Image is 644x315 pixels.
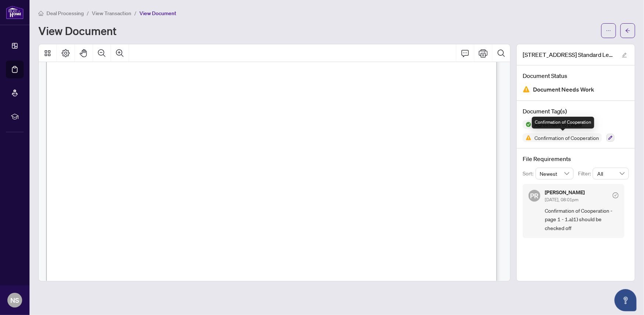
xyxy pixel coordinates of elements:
[613,192,619,198] span: check-circle
[523,120,532,129] img: Status Icon
[523,133,532,142] img: Status Icon
[614,289,637,311] button: Open asap
[134,9,136,17] li: /
[532,135,602,140] span: Confirmation of Cooperation
[540,168,569,179] span: Newest
[38,25,117,37] h1: View Document
[532,117,594,129] div: Confirmation of Cooperation
[92,10,131,17] span: View Transaction
[606,28,611,33] span: ellipsis
[523,50,615,59] span: [STREET_ADDRESS] Standard Lease.pdf
[533,85,594,95] span: Document Needs Work
[46,10,84,17] span: Deal Processing
[523,86,530,93] img: Document Status
[139,10,176,17] span: View Document
[625,28,630,33] span: arrow-left
[87,9,89,17] li: /
[530,191,539,201] span: PR
[597,168,624,179] span: All
[523,71,629,80] h4: Document Status
[545,197,578,202] span: [DATE], 08:01pm
[38,11,44,16] span: home
[6,6,24,19] img: logo
[532,122,585,127] span: Agreement to Lease
[523,170,536,178] p: Sort:
[578,170,593,178] p: Filter:
[622,52,627,58] span: edit
[523,107,629,116] h4: Document Tag(s)
[523,154,629,163] h4: File Requirements
[545,190,585,195] h5: [PERSON_NAME]
[10,295,19,305] span: NS
[545,206,619,232] span: Confirmation of Cooperation - page 1 - 1.a)1) should be checked off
